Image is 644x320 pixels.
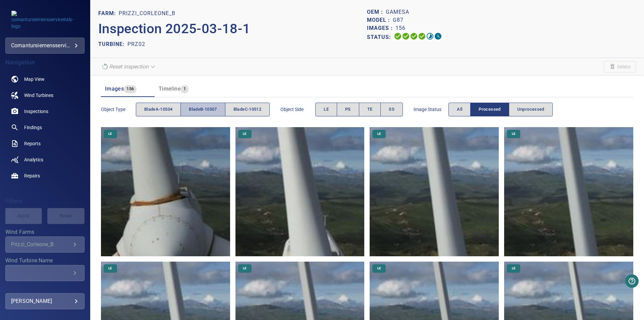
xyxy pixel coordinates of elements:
[414,106,448,113] span: Image Status
[373,131,385,136] span: LE
[104,131,116,136] span: LE
[395,24,406,32] p: 156
[5,103,85,119] a: inspections noActive
[373,266,385,271] span: LE
[101,106,136,113] span: Object type
[386,8,409,16] p: Gamesa
[448,103,553,116] div: imageStatus
[189,106,217,113] span: bladeB-10507
[367,16,393,24] p: Model :
[479,106,500,113] span: Processed
[5,59,85,66] h4: Navigation
[5,136,85,152] a: reports noActive
[159,86,181,92] span: Timeline
[24,156,43,163] span: Analytics
[402,32,410,40] svg: Data Formatted 100%
[11,241,71,248] div: Prizzi_Corleone_B
[98,61,159,72] div: Reset inspection
[5,229,85,235] label: Wind Farms
[5,258,85,263] label: Wind Turbine Name
[393,16,404,24] p: G87
[24,92,53,99] span: Wind Turbines
[448,103,471,116] button: All
[508,131,520,136] span: LE
[5,168,85,184] a: repairs noActive
[5,87,85,103] a: windturbines noActive
[105,86,124,92] span: Images
[24,108,48,115] span: Inspections
[98,9,119,17] p: FARM:
[389,106,394,113] span: SS
[119,9,175,17] p: Prizzi_Corleone_B
[604,61,636,72] span: Unable to delete the inspection due to your user permissions
[124,85,137,93] span: 156
[517,106,544,113] span: Unprocessed
[359,103,381,116] button: TE
[11,296,79,307] div: [PERSON_NAME]
[367,24,395,32] p: Images :
[24,124,42,131] span: Findings
[280,106,315,113] span: Object Side
[225,103,270,116] button: bladeC-10512
[508,266,520,271] span: LE
[410,32,418,40] svg: Selecting 100%
[11,40,79,51] div: comantursiemensserviceitaly
[5,152,85,168] a: analytics noActive
[98,19,367,39] p: Inspection 2025-03-18-1
[127,40,145,48] p: PRZ02
[337,103,359,116] button: PS
[345,106,351,113] span: PS
[144,106,172,113] span: bladeA-10504
[426,32,434,40] svg: Matching 14%
[136,103,181,116] button: bladeA-10504
[239,131,251,136] span: LE
[394,32,402,40] svg: Uploading 100%
[24,140,41,147] span: Reports
[434,32,442,40] svg: Classification 0%
[5,119,85,136] a: findings noActive
[24,172,40,179] span: Repairs
[457,106,462,113] span: All
[98,40,127,48] p: TURBINE:
[109,63,149,70] em: Reset inspection
[233,106,261,113] span: bladeC-10512
[24,76,45,83] span: Map View
[315,103,337,116] button: LE
[5,265,85,281] div: Wind Turbine Name
[5,71,85,87] a: map noActive
[5,38,85,54] div: comantursiemensserviceitaly
[367,32,394,42] p: Status:
[315,103,403,116] div: objectSide
[11,11,78,30] img: comantursiemensserviceitaly-logo
[136,103,270,116] div: objectType
[5,198,85,205] h4: Filters
[181,85,189,93] span: 1
[180,103,225,116] button: bladeB-10507
[98,61,159,72] div: Unable to reset the inspection due to your user permissions
[470,103,509,116] button: Processed
[367,106,373,113] span: TE
[104,266,116,271] span: LE
[239,266,251,271] span: LE
[509,103,553,116] button: Unprocessed
[5,236,85,253] div: Wind Farms
[324,106,329,113] span: LE
[380,103,403,116] button: SS
[367,8,386,16] p: OEM :
[418,32,426,40] svg: ML Processing 100%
